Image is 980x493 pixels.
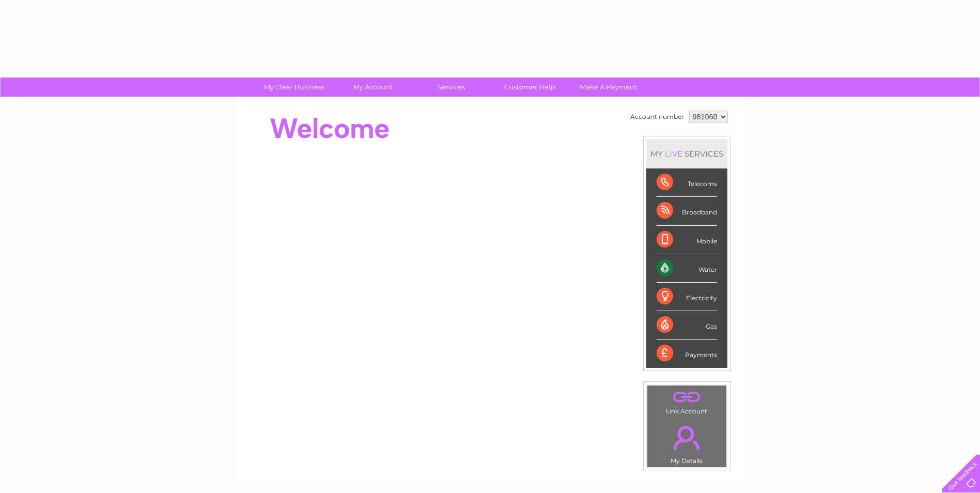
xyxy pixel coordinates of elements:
a: . [650,420,724,456]
td: My Details [647,417,727,468]
div: Broadband [657,197,717,225]
div: MY SERVICES [646,139,727,168]
td: Account number [628,108,687,126]
a: Services [409,78,494,97]
div: Electricity [657,283,717,311]
a: My Clear Business [252,78,337,97]
div: Gas [657,311,717,340]
a: Make A Payment [566,78,651,97]
div: Telecoms [657,168,717,197]
div: Mobile [657,226,717,254]
a: My Account [330,78,415,97]
td: Link Account [647,385,727,418]
a: Customer Help [487,78,572,97]
div: LIVE [663,149,685,159]
a: . [650,388,724,406]
div: Payments [657,340,717,367]
div: Water [657,254,717,283]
